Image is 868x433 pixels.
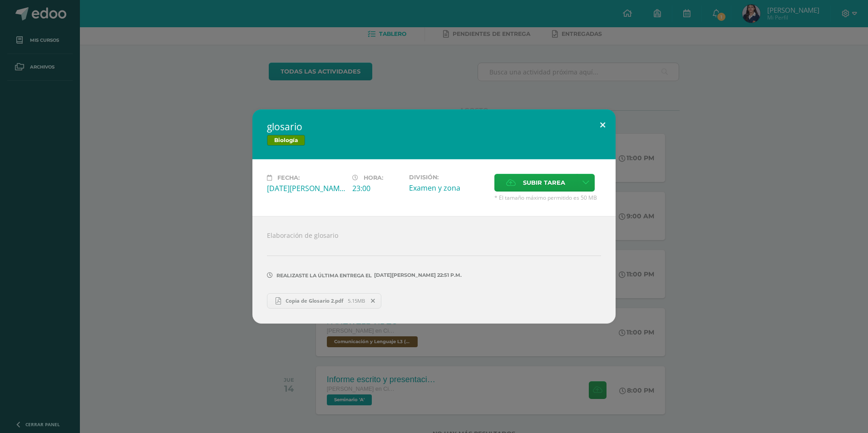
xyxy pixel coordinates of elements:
div: [DATE][PERSON_NAME] [267,183,345,193]
span: Realizaste la última entrega el [276,272,372,279]
div: Elaboración de glosario [252,216,616,323]
div: 23:00 [352,183,402,193]
span: 5.15MB [348,297,365,304]
span: Subir tarea [523,174,565,191]
button: Close (Esc) [590,109,616,140]
span: Copia de Glosario 2.pdf [281,297,348,304]
a: Copia de Glosario 2.pdf 5.15MB [267,293,381,309]
span: Hora: [364,174,383,181]
span: Fecha: [277,174,300,181]
label: División: [409,174,487,181]
span: Biología [267,135,305,146]
h2: glosario [267,120,601,133]
span: Remover entrega [365,296,381,306]
span: * El tamaño máximo permitido es 50 MB [494,194,601,202]
div: Examen y zona [409,183,487,193]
